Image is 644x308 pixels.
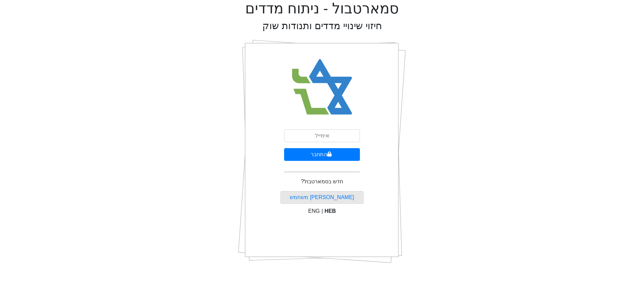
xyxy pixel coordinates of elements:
[286,50,359,124] img: Smart Bull
[284,148,360,161] button: התחבר
[280,191,364,204] button: [PERSON_NAME] משתמש
[262,20,382,32] h2: חיזוי שינויי מדדים ותנודות שוק
[308,208,320,214] span: ENG
[321,208,323,214] span: |
[301,178,343,186] p: חדש בסמארטבול?
[325,208,336,214] span: HEB
[290,194,354,200] a: [PERSON_NAME] משתמש
[284,129,360,142] input: אימייל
